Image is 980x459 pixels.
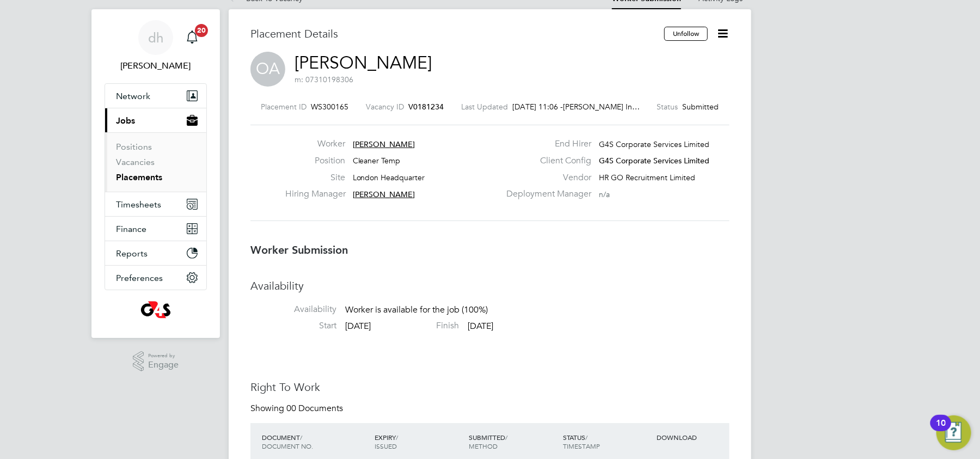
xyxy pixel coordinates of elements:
[295,75,353,84] span: m: 07310198306
[311,102,349,112] span: WS300165
[148,360,179,370] span: Engage
[505,433,507,442] span: /
[396,433,398,442] span: /
[500,155,591,167] label: Client Config
[500,188,591,200] label: Deployment Manager
[468,321,493,332] span: [DATE]
[116,91,150,101] span: Network
[195,24,208,37] span: 20
[116,273,163,283] span: Preferences
[466,427,560,456] div: SUBMITTED
[353,173,425,182] span: London Headquarter
[936,415,971,450] button: Open Resource Center, 10 new notifications
[181,20,203,55] a: 20
[345,305,488,316] span: Worker is available for the job (100%)
[500,138,591,150] label: End Hirer
[500,172,591,183] label: Vendor
[133,351,179,372] a: Powered byEngage
[563,102,640,112] span: [PERSON_NAME] In…
[936,423,946,437] div: 10
[105,84,206,108] button: Network
[105,241,206,265] button: Reports
[116,142,152,152] a: Positions
[286,403,343,414] span: 00 Documents
[116,115,135,126] span: Jobs
[105,301,207,319] a: Go to home page
[105,59,207,72] span: danielle harris
[664,27,708,41] button: Unfollow
[353,189,415,199] span: [PERSON_NAME]
[409,102,444,112] span: V0181234
[295,52,432,74] a: [PERSON_NAME]
[250,403,345,414] div: Showing
[285,155,345,167] label: Position
[366,102,405,112] label: Vacancy ID
[250,279,730,293] h3: Availability
[462,102,509,112] label: Last Updated
[599,189,610,199] span: n/a
[250,243,348,256] b: Worker Submission
[116,224,146,234] span: Finance
[683,102,719,112] span: Submitted
[657,102,678,112] label: Status
[373,320,459,332] label: Finish
[599,173,695,182] span: HR GO Recruitment Limited
[285,172,345,183] label: Site
[116,199,161,210] span: Timesheets
[105,266,206,290] button: Preferences
[353,139,415,149] span: [PERSON_NAME]
[116,157,155,167] a: Vacancies
[599,139,709,149] span: G4S Corporate Services Limited
[148,351,179,360] span: Powered by
[116,172,162,182] a: Placements
[560,427,654,456] div: STATUS
[345,321,371,332] span: [DATE]
[261,102,307,112] label: Placement ID
[513,102,563,112] span: [DATE] 11:06 -
[563,442,600,450] span: TIMESTAMP
[599,156,709,166] span: G4S Corporate Services Limited
[148,30,163,45] span: dh
[91,9,220,338] nav: Main navigation
[375,442,397,450] span: ISSUED
[259,427,372,456] div: DOCUMENT
[250,304,336,315] label: Availability
[300,433,302,442] span: /
[285,138,345,150] label: Worker
[262,442,313,450] span: DOCUMENT NO.
[654,427,730,447] div: DOWNLOAD
[116,248,148,259] span: Reports
[105,108,206,132] button: Jobs
[105,192,206,216] button: Timesheets
[250,27,656,41] h3: Placement Details
[353,156,401,166] span: Cleaner Temp
[285,188,345,200] label: Hiring Manager
[250,52,285,87] span: OA
[469,442,498,450] span: METHOD
[372,427,466,456] div: EXPIRY
[140,301,170,319] img: g4s1-logo-retina.png
[105,20,207,72] a: dh[PERSON_NAME]
[250,380,730,394] h3: Right To Work
[105,132,206,192] div: Jobs
[585,433,587,442] span: /
[250,320,336,332] label: Start
[105,217,206,241] button: Finance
